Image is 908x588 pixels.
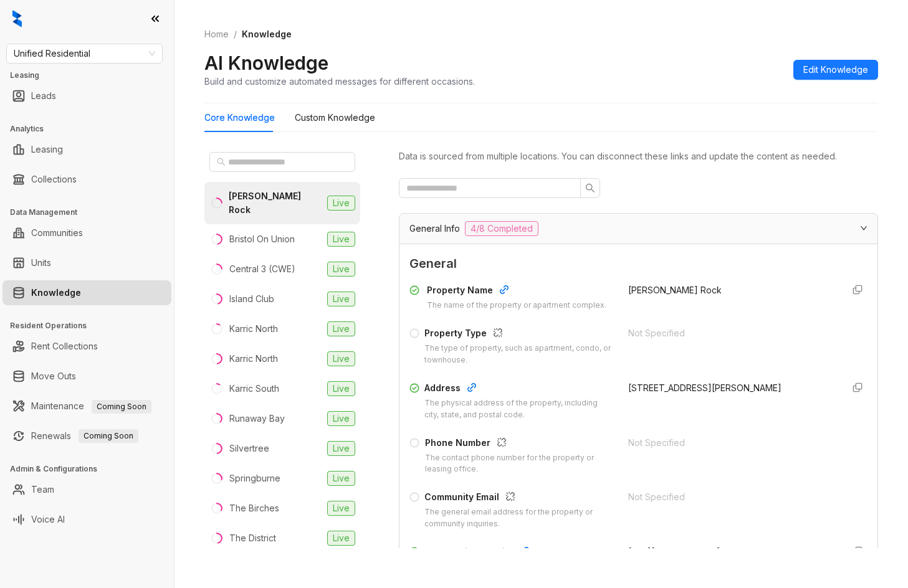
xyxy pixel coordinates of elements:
span: Unified Residential [14,44,155,63]
div: Not Specified [628,436,832,450]
span: Live [327,381,355,396]
span: Live [327,441,355,456]
div: The District [229,531,276,545]
div: The contact phone number for the property or leasing office. [425,452,614,476]
div: Karric North [229,322,278,336]
div: Property Name [427,283,606,300]
div: The Birches [229,501,279,515]
div: Community Website [426,545,613,561]
div: Data is sourced from multiple locations. You can disconnect these links and update the content as... [399,149,878,163]
a: Communities [31,220,83,245]
div: The type of property, such as apartment, condo, or townhouse. [424,343,613,366]
a: Move Outs [31,364,76,389]
span: search [585,183,595,193]
li: Leasing [2,137,171,162]
div: Build and customize automated messages for different occasions. [204,75,475,88]
a: Collections [31,167,77,192]
div: Bristol On Union [229,232,295,246]
div: Custom Knowledge [295,111,375,125]
h3: Admin & Configurations [10,463,174,475]
a: Rent Collections [31,334,98,359]
span: Knowledge [242,29,292,39]
a: Leads [31,83,56,108]
div: Karric North [229,352,278,366]
div: Karric South [229,382,279,396]
span: [PERSON_NAME] Rock [628,285,722,295]
h3: Data Management [10,207,174,218]
a: Home [202,27,231,41]
span: Edit Knowledge [803,63,868,77]
span: Live [327,321,355,336]
div: Runaway Bay [229,412,285,425]
a: Leasing [31,137,63,162]
a: Knowledge [31,280,81,305]
a: Team [31,477,54,502]
div: Property Type [424,326,613,343]
div: Not Specified [628,326,832,340]
li: Rent Collections [2,334,171,359]
span: General [409,254,867,273]
a: Units [31,250,51,275]
h3: Leasing [10,70,174,81]
li: Leads [2,83,171,108]
li: Team [2,477,171,502]
span: Live [327,262,355,277]
span: General Info [409,222,460,235]
span: Coming Soon [92,400,151,414]
li: Units [2,250,171,275]
li: Knowledge [2,280,171,305]
li: Collections [2,167,171,192]
li: Voice AI [2,507,171,532]
div: [PERSON_NAME] Rock [229,189,322,217]
a: Voice AI [31,507,65,532]
span: Coming Soon [79,429,138,443]
h3: Analytics [10,123,174,135]
h2: AI Knowledge [204,51,328,75]
img: logo [12,10,22,27]
div: Springburne [229,472,280,485]
div: Not Specified [628,490,832,504]
button: Edit Knowledge [793,60,878,80]
span: Live [327,411,355,426]
div: Core Knowledge [204,111,275,125]
li: Renewals [2,424,171,448]
div: The physical address of the property, including city, state, and postal code. [424,397,613,421]
li: / [234,27,237,41]
div: Central 3 (CWE) [229,262,295,276]
span: Live [327,501,355,516]
span: Live [327,471,355,486]
li: Move Outs [2,364,171,389]
div: Phone Number [425,436,614,452]
div: Address [424,381,613,397]
div: Silvertree [229,442,269,455]
span: [URL][DOMAIN_NAME] [628,546,720,557]
span: Live [327,292,355,306]
div: General Info4/8 Completed [399,214,877,244]
a: RenewalsComing Soon [31,424,138,448]
span: Live [327,351,355,366]
span: Live [327,196,355,211]
div: The general email address for the property or community inquiries. [424,506,613,530]
li: Maintenance [2,394,171,419]
div: The name of the property or apartment complex. [427,300,606,311]
span: search [217,158,226,166]
li: Communities [2,220,171,245]
div: Community Email [424,490,613,506]
span: 4/8 Completed [465,221,538,236]
span: expanded [860,224,867,232]
h3: Resident Operations [10,320,174,331]
div: [STREET_ADDRESS][PERSON_NAME] [628,381,832,395]
span: Live [327,232,355,247]
span: Live [327,531,355,546]
div: Island Club [229,292,274,306]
